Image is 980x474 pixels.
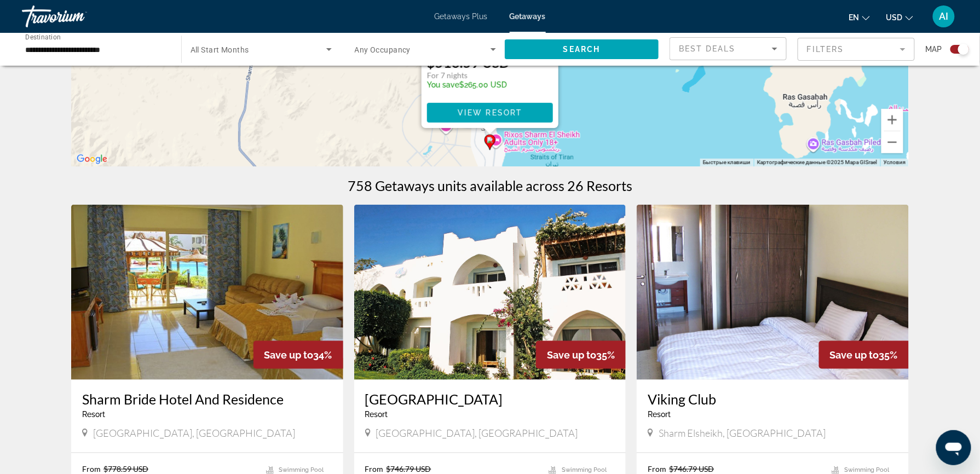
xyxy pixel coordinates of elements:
[510,12,546,21] a: Getaways
[71,205,343,380] img: D024I01X.jpg
[563,45,601,54] span: Search
[427,80,459,89] span: You save
[757,159,877,165] span: Картографические данные ©2025 Mapa GISrael
[253,341,343,369] div: 34%
[886,13,903,22] span: USD
[648,464,666,473] span: From
[547,349,596,361] span: Save up to
[82,410,105,419] span: Resort
[365,391,615,407] a: [GEOGRAPHIC_DATA]
[679,44,736,53] span: Best Deals
[669,464,714,473] span: $746.79 USD
[354,205,626,380] img: 3239E01X.jpg
[22,2,131,31] a: Travorium
[505,39,659,59] button: Search
[74,152,110,166] a: Открыть эту область в Google Картах (в новом окне)
[74,152,110,166] img: Google
[348,177,632,194] h1: 758 Getaways units available across 26 Resorts
[458,108,522,117] span: View Resort
[25,33,61,41] span: Destination
[881,109,903,131] button: Увеличить
[659,427,826,439] span: Sharm Elsheikh, [GEOGRAPHIC_DATA]
[191,45,249,54] span: All Start Months
[830,349,879,361] span: Save up to
[435,12,488,21] a: Getaways Plus
[648,391,898,407] a: Viking Club
[427,71,510,80] p: For 7 nights
[886,9,913,25] button: Change currency
[387,464,431,473] span: $746.79 USD
[849,9,870,25] button: Change language
[637,205,909,380] img: C234I01X.jpg
[939,11,949,22] span: AI
[427,80,510,89] p: $265.00 USD
[376,427,578,439] span: [GEOGRAPHIC_DATA], [GEOGRAPHIC_DATA]
[365,464,384,473] span: From
[264,349,314,361] span: Save up to
[93,427,295,439] span: [GEOGRAPHIC_DATA], [GEOGRAPHIC_DATA]
[926,42,942,57] span: Map
[845,466,890,473] span: Swimming Pool
[819,341,909,369] div: 35%
[881,131,903,153] button: Уменьшить
[427,103,553,123] button: View Resort
[536,341,626,369] div: 35%
[648,410,671,419] span: Resort
[703,159,751,166] button: Быстрые клавиши
[355,45,411,54] span: Any Occupancy
[930,5,958,28] button: User Menu
[82,464,101,473] span: From
[562,466,607,473] span: Swimming Pool
[365,410,388,419] span: Resort
[936,430,971,465] iframe: Кнопка запуска окна обмена сообщениями
[884,159,906,165] a: Условия (ссылка откроется в новой вкладке)
[82,391,332,407] a: Sharm Bride Hotel And Residence
[279,466,324,473] span: Swimming Pool
[103,464,148,473] span: $778.59 USD
[849,13,860,22] span: en
[798,37,915,61] button: Filter
[679,42,777,55] mat-select: Sort by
